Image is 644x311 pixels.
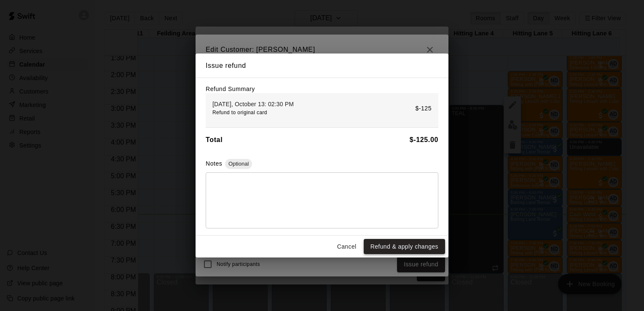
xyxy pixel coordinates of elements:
label: Refund Summary [206,86,255,92]
span: Refund to original card [212,110,267,115]
label: Notes [206,160,222,167]
p: $-125 [415,104,432,113]
h2: Issue refund [196,54,448,78]
button: Cancel [333,239,360,255]
p: [DATE], October 13: 02:30 PM [212,100,294,108]
h6: Total [206,134,223,145]
button: Refund & apply changes [364,239,445,255]
h6: $ -125.00 [410,134,438,145]
span: Optional [225,161,252,167]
